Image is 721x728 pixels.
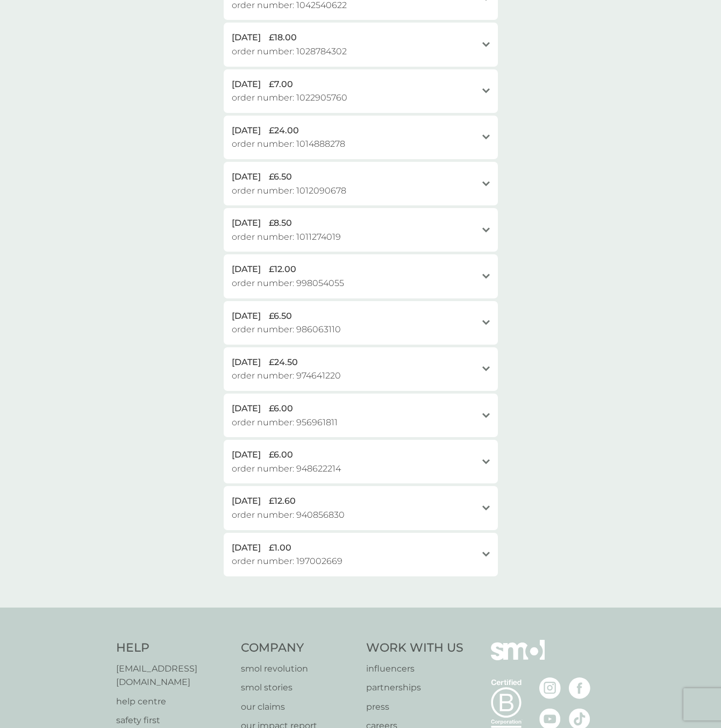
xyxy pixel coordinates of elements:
[241,700,355,714] a: our claims
[232,323,341,337] span: order number: 986063110
[269,355,298,369] span: £24.50
[232,276,344,290] span: order number: 998054055
[232,448,261,462] span: [DATE]
[366,681,463,695] a: partnerships
[366,640,463,656] h4: Work With Us
[232,216,261,230] span: [DATE]
[232,541,261,555] span: [DATE]
[232,124,261,138] span: [DATE]
[241,640,355,656] h4: Company
[116,640,231,656] h4: Help
[232,416,338,430] span: order number: 956961811
[232,230,341,244] span: order number: 1011274019
[269,448,293,462] span: £6.00
[232,494,261,508] span: [DATE]
[232,137,345,151] span: order number: 1014888278
[232,355,261,369] span: [DATE]
[232,402,261,416] span: [DATE]
[232,369,341,383] span: order number: 974641220
[269,124,299,138] span: £24.00
[232,462,341,476] span: order number: 948622214
[491,640,545,676] img: smol
[269,402,293,416] span: £6.00
[232,45,347,59] span: order number: 1028784302
[116,713,231,727] a: safety first
[269,216,292,230] span: £8.50
[269,262,296,276] span: £12.00
[269,494,296,508] span: £12.60
[366,700,463,714] a: press
[539,677,561,699] img: visit the smol Instagram page
[269,77,293,91] span: £7.00
[269,170,292,184] span: £6.50
[232,262,261,276] span: [DATE]
[232,184,346,198] span: order number: 1012090678
[232,309,261,323] span: [DATE]
[116,662,231,689] a: [EMAIL_ADDRESS][DOMAIN_NAME]
[232,170,261,184] span: [DATE]
[366,662,463,676] a: influencers
[269,309,292,323] span: £6.50
[116,695,231,709] a: help centre
[269,31,297,45] span: £18.00
[232,91,347,105] span: order number: 1022905760
[232,77,261,91] span: [DATE]
[232,31,261,45] span: [DATE]
[569,677,590,699] img: visit the smol Facebook page
[232,554,342,568] span: order number: 197002669
[241,662,355,676] a: smol revolution
[232,508,345,522] span: order number: 940856830
[241,681,355,695] a: smol stories
[269,541,291,555] span: £1.00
